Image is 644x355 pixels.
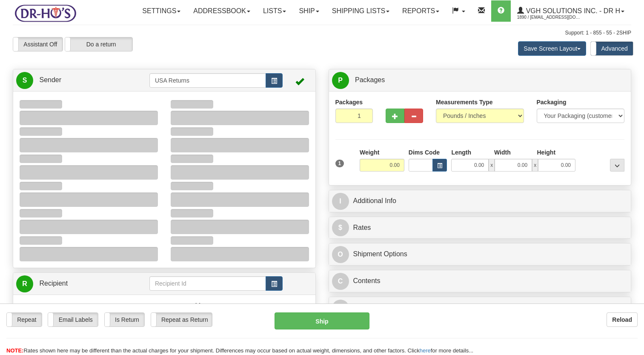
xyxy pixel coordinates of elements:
a: Ship [292,0,325,22]
a: RReturn Shipment [332,299,628,317]
a: Lists [257,0,292,22]
label: Weight [360,148,379,157]
span: O [332,246,349,263]
label: Street Address [171,301,213,310]
label: Packages [335,98,363,106]
img: logo1890.jpg [13,2,78,24]
span: NOTE: [6,347,23,354]
label: Measurements Type [436,98,493,106]
a: S Sender [16,72,149,89]
span: Recipient [39,280,68,287]
b: Reload [612,316,632,323]
span: VGH Solutions Inc. - Dr H [524,7,620,14]
span: C [332,273,349,290]
label: Length [451,148,471,157]
label: Width [494,148,511,157]
label: Repeat [7,313,42,326]
a: Shipping lists [326,0,396,22]
label: Assistant Off [13,37,63,51]
span: R [332,300,349,317]
div: ... [610,159,624,172]
a: P Packages [332,72,628,89]
label: Country [20,301,43,310]
span: 1 [335,160,344,167]
span: R [16,275,33,292]
a: Reports [396,0,446,22]
a: Addressbook [187,0,257,22]
span: x [532,159,538,172]
label: Email Labels [48,313,98,326]
button: Save Screen Layout [518,41,586,56]
a: here [420,347,431,354]
label: Packaging [537,98,567,106]
a: VGH Solutions Inc. - Dr H 1890 / [EMAIL_ADDRESS][DOMAIN_NAME] [511,0,631,22]
label: Do a return [65,37,132,51]
input: Recipient Id [149,276,266,291]
a: R Recipient [16,275,135,292]
a: Settings [136,0,187,22]
a: OShipment Options [332,246,628,263]
button: Ship [275,312,369,329]
div: Support: 1 - 855 - 55 - 2SHIP [13,29,631,37]
span: Sender [39,76,61,83]
label: Repeat as Return [151,313,212,326]
a: $Rates [332,219,628,237]
a: CContents [332,272,628,290]
span: I [332,193,349,210]
label: Is Return [105,313,144,326]
span: 1890 / [EMAIL_ADDRESS][DOMAIN_NAME] [517,13,581,22]
span: S [16,72,33,89]
label: Dims Code [409,148,440,157]
button: Reload [607,312,638,327]
label: Advanced [591,42,633,55]
label: Height [537,148,556,157]
a: IAdditional Info [332,192,628,210]
input: Sender Id [149,73,266,88]
span: P [332,72,349,89]
span: $ [332,219,349,236]
span: Packages [355,76,385,83]
span: x [489,159,495,172]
